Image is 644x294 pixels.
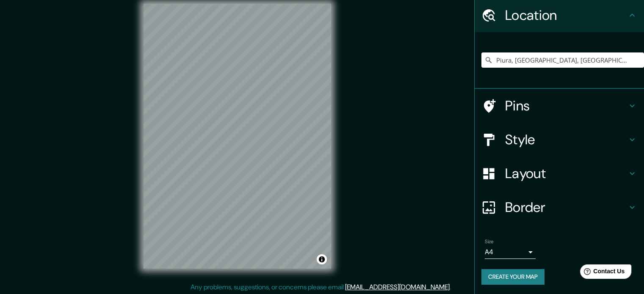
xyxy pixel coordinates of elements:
iframe: Help widget launcher [569,261,635,285]
div: Pins [475,89,644,123]
div: . [452,282,454,292]
button: Create your map [481,269,544,285]
h4: Border [505,199,627,216]
button: Toggle attribution [317,254,327,264]
canvas: Map [144,4,331,269]
div: A4 [485,245,536,259]
label: Size [485,238,494,245]
h4: Layout [505,165,627,182]
input: Pick your city or area [481,52,644,68]
h4: Style [505,131,627,148]
h4: Location [505,7,627,24]
div: . [451,282,452,292]
a: [EMAIL_ADDRESS][DOMAIN_NAME] [345,283,450,291]
div: Layout [475,157,644,190]
h4: Pins [505,97,627,114]
div: Border [475,190,644,224]
p: Any problems, suggestions, or concerns please email . [191,282,451,292]
div: Style [475,123,644,157]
